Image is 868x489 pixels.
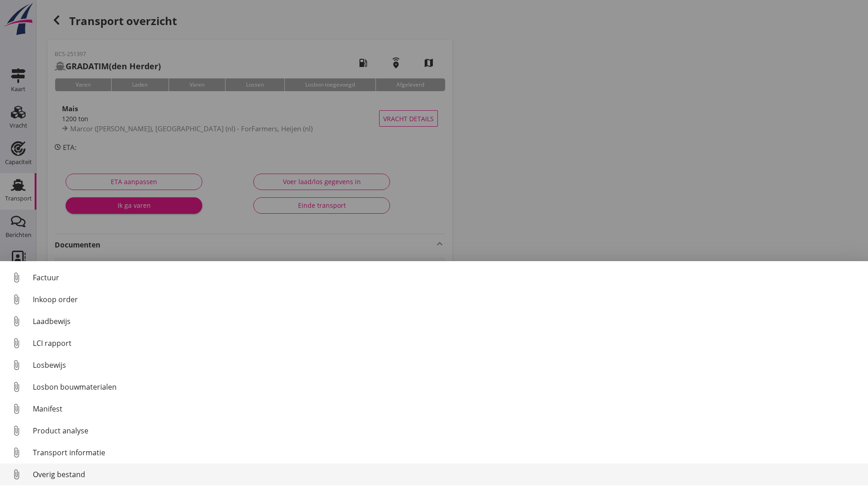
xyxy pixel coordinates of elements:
div: Transport informatie [33,447,861,458]
i: attach_file [9,445,24,460]
div: Factuur [33,272,861,283]
i: attach_file [9,401,24,416]
i: attach_file [9,292,24,307]
div: Losbon bouwmaterialen [33,381,861,392]
i: attach_file [9,336,24,350]
i: attach_file [9,380,24,394]
i: attach_file [9,423,24,438]
i: attach_file [9,358,24,372]
div: Laadbewijs [33,316,861,327]
i: attach_file [9,314,24,329]
div: Inkoop order [33,294,861,305]
div: Overig bestand [33,469,861,480]
div: Losbewijs [33,360,861,371]
div: Manifest [33,403,861,414]
div: LCI rapport [33,338,861,349]
i: attach_file [9,270,24,285]
i: attach_file [9,467,24,482]
div: Product analyse [33,425,861,436]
